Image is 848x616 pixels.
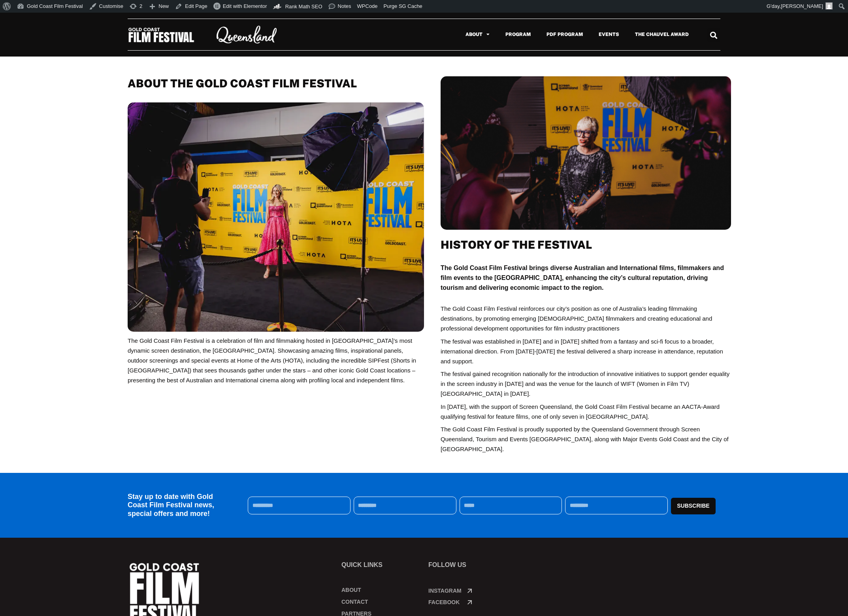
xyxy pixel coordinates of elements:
p: The festival was established in [DATE] and in [DATE] shifted from a fantasy and sci-fi focus to a... [441,336,731,366]
a: Facebook [467,600,472,605]
span: [PERSON_NAME] [781,3,823,9]
p: In [DATE], with the support of Screen Queensland, the Gold Coast Film Festival became an AACTA-Aw... [441,402,731,421]
a: Facebook [428,599,460,605]
p: The Gold Coast Film Festival reinforces our city’s position as one of Australia’s leading filmmak... [441,304,731,333]
a: About [341,586,420,594]
button: Subscribe [671,498,715,514]
nav: Menu [296,25,697,43]
p: The Gold Coast Film Festival brings diverse Australian and International films, filmmakers and fi... [441,263,731,293]
p: The festival gained recognition nationally for the introduction of innovative initiatives to supp... [441,369,731,399]
h2: History of the Festival [441,238,731,252]
p: The Gold Coast Film Festival is proudly supported by the Queensland Government through Screen Que... [441,424,731,454]
a: PDF Program [539,25,591,43]
span: Edit with Elementor [223,3,267,9]
a: The Chauvel Award [627,25,697,43]
a: Events [591,25,627,43]
p: The Gold Coast Film Festival is a celebration of film and filmmaking hosted in [GEOGRAPHIC_DATA]’... [128,336,424,385]
a: Contact [341,598,420,606]
h4: Stay up to date with Gold Coast Film Festival news, special offers and more! [128,493,228,518]
p: Quick links [341,562,420,568]
a: Instagram [428,588,462,594]
a: Instagram [467,589,472,593]
a: About [458,25,497,43]
p: FOLLOW US [428,562,507,568]
div: Search [707,28,720,42]
span: Rank Math SEO [285,4,322,9]
h2: About THE GOLD COAST FILM FESTIVAL​ [128,76,424,91]
form: Subscription Form [248,497,774,519]
span: Subscribe [677,503,709,508]
a: Program [497,25,539,43]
